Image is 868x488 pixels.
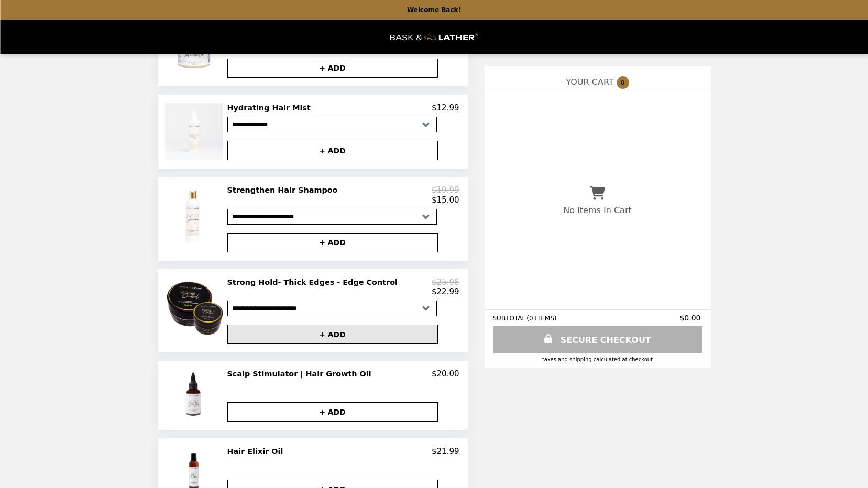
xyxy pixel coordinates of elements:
span: ( 0 ITEMS ) [526,315,556,322]
select: Select a product variant [227,117,437,132]
select: Select a product variant [227,209,437,225]
p: Welcome Back! [407,6,461,14]
button: + ADD [227,233,438,252]
span: $0.00 [679,314,702,322]
button: + ADD [227,59,438,78]
img: Hydrating Hair Mist [165,103,225,160]
span: YOUR CART [566,77,613,87]
button: + ADD [227,325,438,344]
p: $12.99 [432,103,459,113]
img: Strengthen Hair Shampoo [164,185,226,244]
p: $25.98 [432,278,459,287]
h2: Strong Hold- Thick Edges - Edge Control [227,278,402,287]
button: + ADD [227,141,438,160]
div: Taxes and Shipping calculated at checkout [493,357,702,362]
p: No Items In Cart [563,205,631,215]
button: + ADD [227,402,438,422]
p: $15.00 [432,195,459,205]
span: 0 [617,76,629,89]
p: $22.99 [432,287,459,296]
p: $21.99 [432,447,459,456]
span: SUBTOTAL [493,315,527,322]
p: $19.99 [432,185,459,195]
img: Strong Hold- Thick Edges - Edge Control [164,278,226,336]
h2: Hair Elixir Oil [227,447,288,456]
img: Scalp Stimulator | Hair Growth Oil [168,369,223,422]
h2: Scalp Stimulator | Hair Growth Oil [227,369,376,379]
h2: Hydrating Hair Mist [227,103,315,113]
h2: Strengthen Hair Shampoo [227,185,342,195]
img: Brand Logo [390,26,478,48]
select: Select a product variant [227,301,437,316]
p: $20.00 [432,369,459,379]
